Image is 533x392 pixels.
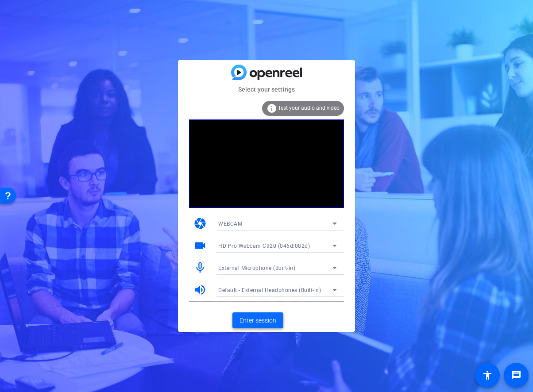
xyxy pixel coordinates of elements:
[193,239,207,252] mat-icon: videocam
[193,283,207,296] mat-icon: volume_up
[178,85,355,94] mat-card-subtitle: Select your settings
[218,287,321,293] span: Default - External Headphones (Built-in)
[193,217,207,230] mat-icon: camera
[232,312,283,328] button: Enter session
[218,265,295,271] span: External Microphone (Built-in)
[218,221,242,227] span: WEBCAM
[231,65,302,80] img: blue-gradient.svg
[218,243,310,249] span: HD Pro Webcam C920 (046d:082d)
[278,105,340,111] span: Test your audio and video
[482,370,493,380] mat-icon: accessibility
[193,261,207,274] mat-icon: mic_none
[239,316,276,325] span: Enter session
[266,103,277,114] mat-icon: info
[511,370,521,380] mat-icon: message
